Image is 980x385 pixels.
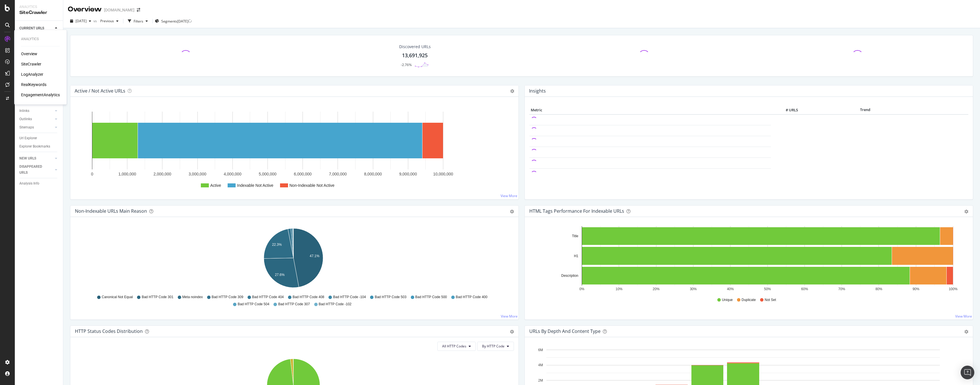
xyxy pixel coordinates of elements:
text: 4,000,000 [224,172,241,176]
button: By HTTP Code [477,342,514,351]
a: Url Explorer [19,135,59,141]
th: Metric [529,106,771,114]
text: 90% [912,287,919,291]
a: Analysis Info [19,181,59,187]
text: 5,000,000 [259,172,276,176]
span: Meta noindex [182,295,203,300]
span: Segments [161,19,177,24]
text: 10,000,000 [433,172,453,176]
text: Title [572,234,579,238]
div: HTML Tags Performance for Indexable URLs [529,208,624,214]
a: View More [955,314,972,319]
a: View More [501,314,518,319]
div: gear [510,330,514,334]
text: 1,000,000 [119,172,136,176]
span: 2025 Aug. 24th [75,19,87,23]
a: View More [501,193,517,198]
a: RealKeywords [21,82,46,87]
a: SiteCrawler [21,61,41,67]
div: Overview [68,5,102,14]
span: Bad HTTP Code 503 [375,295,406,300]
a: Sitemaps [19,124,53,130]
div: [DATE] [177,19,188,24]
text: 100% [949,287,957,291]
button: All HTTP Codes [437,342,476,351]
svg: A chart. [529,226,966,292]
text: 7,000,000 [329,172,347,176]
a: Explorer Bookmarks [19,144,59,150]
div: A chart. [75,226,512,292]
text: 60% [801,287,808,291]
span: Not Set [765,298,776,302]
a: Overview [21,51,37,57]
span: Bad HTTP Code 404 [252,295,284,300]
a: EngagementAnalytics [21,92,60,98]
h4: Active / Not Active URLs [75,87,125,95]
text: 47.1% [310,254,319,258]
i: Options [510,89,514,93]
span: Bad HTTP Code 301 [142,295,173,300]
text: 6,000,000 [294,172,312,176]
text: 0% [579,287,585,291]
div: Non-Indexable URLs Main Reason [75,208,147,214]
div: -2.76% [401,62,412,67]
a: Outlinks [19,116,53,122]
text: 9,000,000 [399,172,417,176]
text: 30% [690,287,697,291]
text: 4M [538,363,543,367]
div: gear [964,330,968,334]
text: 50% [764,287,771,291]
text: 70% [838,287,845,291]
button: Previous [98,17,121,26]
div: Inlinks [19,108,29,114]
div: gear [510,210,514,214]
span: All HTTP Codes [442,344,466,349]
text: Description [561,274,578,278]
div: A chart. [75,106,514,195]
div: Outlinks [19,116,32,122]
text: 27.6% [275,273,285,277]
div: CURRENT URLS [19,25,44,31]
text: 2M [538,378,543,382]
span: Bad HTTP Code 400 [456,295,487,300]
div: Analytics [19,5,58,9]
div: Filters [134,19,143,24]
div: Analytics [21,37,60,42]
text: 8,000,000 [364,172,382,176]
div: Analysis Info [19,181,39,187]
span: Duplicate [742,298,756,302]
span: Bad HTTP Code 309 [212,295,243,300]
div: Explorer Bookmarks [19,144,50,150]
text: 0 [91,172,93,176]
div: Sitemaps [19,124,34,130]
text: 10% [616,287,622,291]
span: Bad HTTP Code 408 [293,295,324,300]
text: 80% [875,287,882,291]
span: By HTTP Code [482,344,505,349]
span: Bad HTTP Code 307 [278,302,310,307]
button: [DATE] [68,17,93,26]
span: Canonical Not Equal [102,295,133,300]
span: Bad HTTP Code -102 [319,302,352,307]
span: Unique [722,298,733,302]
span: Bad HTTP Code 504 [238,302,269,307]
text: 20% [653,287,660,291]
th: Trend [799,106,931,114]
a: LogAnalyzer [21,71,43,77]
div: Open Intercom Messenger [961,366,974,379]
div: Discovered URLs [399,44,431,50]
text: Non-Indexable Not Active [289,183,334,188]
button: Filters [126,17,150,26]
div: DISAPPEARED URLS [19,164,48,176]
text: 2,000,000 [154,172,171,176]
a: Inlinks [19,108,53,114]
text: Active [210,183,221,188]
button: Segments[DATE] [155,17,188,26]
h4: Insights [529,87,546,95]
text: Indexable Not Active [237,183,273,188]
a: CURRENT URLS [19,25,53,31]
text: 3,000,000 [189,172,206,176]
